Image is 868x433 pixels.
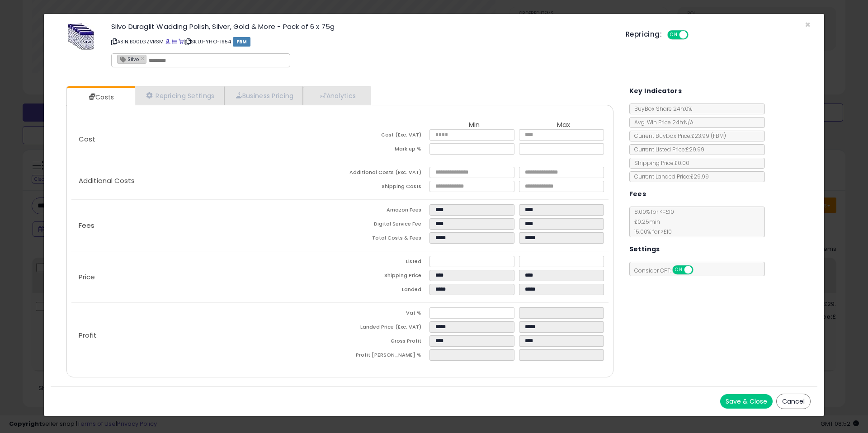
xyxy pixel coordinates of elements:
span: OFF [692,266,706,274]
span: OFF [687,31,702,39]
a: Costs [67,88,134,106]
p: ASIN: B00LGZVRSM | SKU: HYHO-1954 [111,34,613,49]
td: Landed [340,284,429,298]
span: Shipping Price: £0.00 [630,159,689,167]
td: Total Costs & Fees [340,232,429,246]
td: Amazon Fees [340,204,429,218]
span: Current Landed Price: £29.99 [630,173,709,180]
span: Silvo [118,55,139,63]
th: Max [519,121,609,129]
button: Cancel [776,394,811,409]
a: Analytics [303,86,370,105]
span: FBM [233,37,251,47]
td: Profit [PERSON_NAME] % [340,349,429,363]
td: Mark up % [340,143,429,157]
td: Shipping Price [340,270,429,284]
h5: Key Indicators [629,85,682,97]
td: Digital Service Fee [340,218,429,232]
a: Repricing Settings [135,86,224,105]
td: Listed [340,256,429,270]
th: Min [429,121,519,129]
a: Business Pricing [224,86,303,105]
td: Additional Costs (Exc. VAT) [340,167,429,181]
h5: Settings [629,244,660,255]
span: 15.00 % for > £10 [630,228,672,235]
span: ON [673,266,684,274]
p: Profit [71,332,340,339]
span: BuyBox Share 24h: 0% [630,105,692,113]
span: £0.25 min [630,218,660,226]
span: £23.99 [691,132,726,140]
h3: Silvo Duraglit Wadding Polish, Silver, Gold & More - Pack of 6 x 75g [111,23,613,30]
span: ( FBM ) [711,132,726,140]
p: Fees [71,222,340,229]
span: Current Buybox Price: [630,132,726,140]
p: Additional Costs [71,177,340,184]
td: Shipping Costs [340,181,429,195]
td: Cost (Exc. VAT) [340,129,429,143]
span: Current Listed Price: £29.99 [630,146,704,153]
a: BuyBox page [165,38,170,45]
td: Landed Price (Exc. VAT) [340,321,429,335]
span: × [805,18,811,31]
p: Price [71,273,340,281]
h5: Fees [629,188,646,200]
button: Save & Close [720,394,773,409]
a: Your listing only [179,38,184,45]
a: × [141,54,146,62]
td: Gross Profit [340,335,429,349]
p: Cost [71,136,340,143]
a: All offer listings [172,38,177,45]
td: Vat % [340,307,429,321]
h5: Repricing: [626,31,662,38]
span: Avg. Win Price 24h: N/A [630,118,693,126]
span: Consider CPT: [630,267,705,274]
span: ON [668,31,679,39]
img: 51QnSarOPDL._SL60_.jpg [67,23,94,50]
span: 8.00 % for <= £10 [630,208,674,235]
